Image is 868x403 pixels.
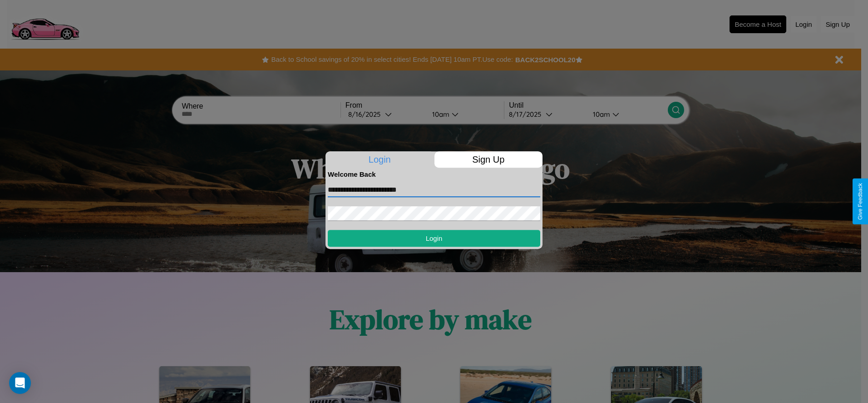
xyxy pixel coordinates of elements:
[328,230,540,247] button: Login
[857,183,863,220] div: Give Feedback
[325,151,434,168] p: Login
[328,170,540,178] h4: Welcome Back
[434,151,543,168] p: Sign Up
[9,372,31,394] div: Open Intercom Messenger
